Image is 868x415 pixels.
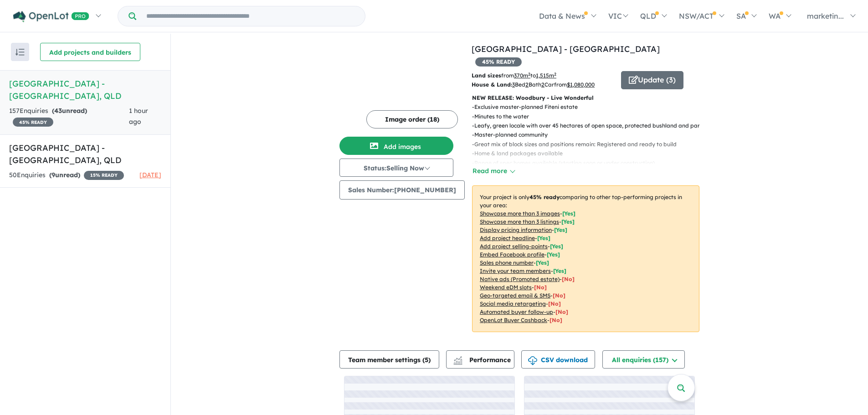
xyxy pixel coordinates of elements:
[15,49,25,56] img: sort.svg
[555,308,568,315] span: [No]
[51,171,55,179] span: 9
[480,267,551,274] u: Invite your team members
[480,308,553,315] u: Automated buyer follow-up
[548,300,561,307] span: [No]
[54,107,62,115] span: 43
[472,80,614,89] p: Bed Bath Car from
[472,149,707,158] p: - Home & land packages available
[472,44,660,54] a: [GEOGRAPHIC_DATA] - [GEOGRAPHIC_DATA]
[550,317,562,323] span: [No]
[602,350,685,369] button: All enquiries (157)
[480,317,547,323] u: OpenLot Buyer Cashback
[480,235,535,241] u: Add project headline
[472,121,707,130] p: - Leafy, green locale with over 45 hectares of open space, protected bushland and parks
[480,292,550,299] u: Geo-targeted email & SMS
[13,11,89,22] img: Openlot PRO Logo White
[536,259,549,266] span: [ Yes ]
[562,276,575,282] span: [No]
[453,359,462,365] img: bar-chart.svg
[52,107,87,115] strong: ( unread)
[339,137,453,155] button: Add images
[528,72,530,77] sup: 2
[530,72,556,79] span: to
[536,72,556,79] u: 1,515 m
[84,171,124,180] span: 15 % READY
[40,43,140,61] button: Add projects and builders
[472,130,707,139] p: - Master-planned community
[561,218,575,225] span: [ Yes ]
[480,226,552,233] u: Display pricing information
[472,72,501,79] b: Land sizes
[534,284,547,291] span: [No]
[138,6,363,26] input: Try estate name, suburb, builder or developer
[807,11,844,20] span: marketin...
[472,159,707,168] p: - Range of spec homes available (starting soon or under construction)
[454,356,462,361] img: line-chart.svg
[480,251,544,258] u: Embed Facebook profile
[9,77,161,102] h5: [GEOGRAPHIC_DATA] - [GEOGRAPHIC_DATA] , QLD
[528,356,537,365] img: download icon
[472,81,512,88] b: House & Land:
[525,81,529,88] u: 2
[9,106,129,128] div: 157 Enquir ies
[514,72,530,79] u: 370 m
[472,102,707,112] p: - Exclusive master-planned Fiteni estate
[472,112,707,121] p: - Minutes to the water
[472,140,707,149] p: - Great mix of block sizes and positions remain: Registered and ready to build
[9,170,124,181] div: 50 Enquir ies
[472,93,699,102] p: NEW RELEASE: Woodbury - Live Wonderful
[475,57,522,67] span: 45 % READY
[480,243,548,250] u: Add project selling-points
[480,210,560,217] u: Showcase more than 3 images
[621,71,683,89] button: Update (3)
[512,81,515,88] u: 3
[9,142,161,166] h5: [GEOGRAPHIC_DATA] - [GEOGRAPHIC_DATA] , QLD
[139,171,161,179] span: [DATE]
[553,267,566,274] span: [ Yes ]
[562,210,575,217] span: [ Yes ]
[339,350,439,369] button: Team member settings (5)
[554,72,556,77] sup: 2
[339,159,453,177] button: Status:Selling Now
[567,81,595,88] u: $ 1,080,000
[521,350,595,369] button: CSV download
[129,107,148,126] span: 1 hour ago
[550,243,563,250] span: [ Yes ]
[480,284,532,291] u: Weekend eDM slots
[472,166,515,176] button: Read more
[472,71,614,80] p: from
[472,185,699,332] p: Your project is only comparing to other top-performing projects in your area: - - - - - - - - - -...
[547,251,560,258] span: [ Yes ]
[554,226,567,233] span: [ Yes ]
[366,110,458,128] button: Image order (18)
[455,356,511,364] span: Performance
[49,171,80,179] strong: ( unread)
[480,300,546,307] u: Social media retargeting
[480,276,560,282] u: Native ads (Promoted estate)
[537,235,550,241] span: [ Yes ]
[541,81,544,88] u: 2
[425,356,428,364] span: 5
[446,350,514,369] button: Performance
[480,259,534,266] u: Sales phone number
[553,292,565,299] span: [No]
[339,180,465,200] button: Sales Number:[PHONE_NUMBER]
[529,194,560,200] b: 45 % ready
[13,118,53,127] span: 45 % READY
[480,218,559,225] u: Showcase more than 3 listings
